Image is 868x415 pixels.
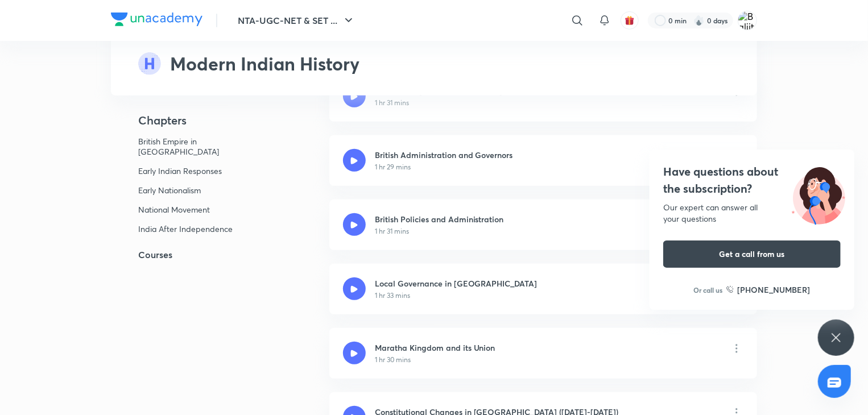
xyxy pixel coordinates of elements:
[375,98,409,108] p: 1 hr 31 mins
[375,290,410,301] p: 1 hr 33 mins
[663,163,841,197] h4: Have questions about the subscription?
[111,13,202,29] a: Company Logo
[231,9,362,32] button: NTA-UGC-NET & SET ...
[375,355,411,365] p: 1 hr 30 mins
[621,11,639,30] button: avatar
[138,136,249,157] p: British Empire in [GEOGRAPHIC_DATA]
[375,213,504,225] h6: British Policies and Administration
[726,284,811,296] a: [PHONE_NUMBER]
[375,226,409,236] p: 1 hr 31 mins
[693,15,705,26] img: streak
[111,248,293,262] h5: Courses
[625,15,635,26] img: avatar
[111,114,293,127] h4: Chapters
[138,224,249,234] p: India After Independence
[138,185,249,196] p: Early Nationalism
[138,205,249,215] p: National Movement
[783,163,854,225] img: ttu_illustration_new.svg
[170,50,359,77] h2: Modern Indian History
[663,240,841,268] button: Get a call from us
[138,166,249,176] p: Early Indian Responses
[663,202,841,225] div: Our expert can answer all your questions
[375,162,411,172] p: 1 hr 29 mins
[111,13,202,26] img: Company Logo
[738,11,757,30] img: Baljit kaur Kaur
[738,284,811,296] h6: [PHONE_NUMBER]
[375,342,495,354] h6: Maratha Kingdom and its Union
[694,285,723,295] p: Or call us
[375,277,538,289] h6: Local Governance in [GEOGRAPHIC_DATA]
[138,52,161,75] img: syllabus-subject-icon
[375,149,513,161] h6: British Administration and Governors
